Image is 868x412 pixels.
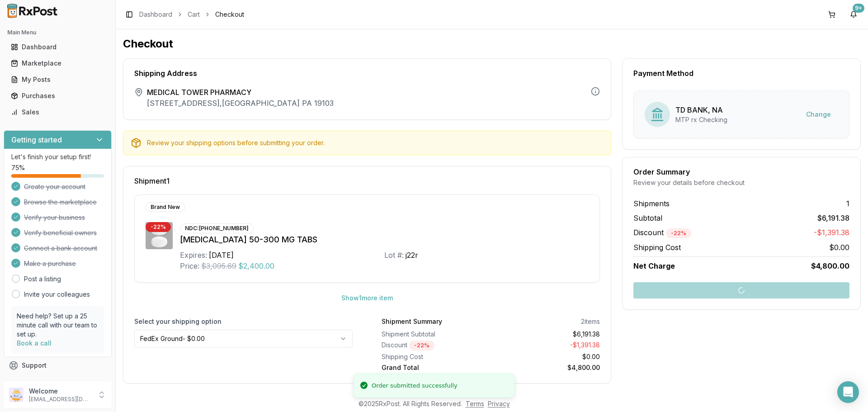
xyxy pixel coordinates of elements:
span: Make a purchase [24,259,76,268]
div: Purchases [11,91,104,100]
div: 2 items [581,317,600,326]
p: [STREET_ADDRESS] , [GEOGRAPHIC_DATA] PA 19103 [147,98,334,109]
a: Dashboard [7,39,108,55]
span: $4,800.00 [811,260,849,271]
div: [MEDICAL_DATA] 50-300 MG TABS [180,233,589,246]
div: Price: [180,260,199,271]
span: 1 [846,198,849,209]
img: RxPost Logo [4,4,61,18]
a: Book a call [17,339,52,347]
span: Subtotal [633,213,662,223]
span: Feedback [22,377,52,386]
div: - 22 % [146,222,171,232]
span: Shipments [633,198,670,209]
div: Discount [382,341,487,350]
div: Order submitted successfully [372,381,458,390]
div: Grand Total [382,363,487,372]
a: Cart [188,10,200,19]
span: Verify beneficial owners [24,228,97,237]
nav: breadcrumb [139,10,244,19]
a: Privacy [488,400,510,407]
div: [DATE] [209,250,234,260]
div: TD BANK, NA [675,104,727,115]
div: MTP rx Checking [675,115,727,124]
p: Welcome [29,387,92,396]
div: $6,191.38 [495,330,600,339]
div: Sales [11,108,104,117]
button: Feedback [4,374,112,390]
span: Create your account [24,182,85,191]
span: Connect a bank account [24,244,97,253]
div: Shipping Address [134,70,600,77]
div: Shipment Summary [382,317,442,326]
button: Sales [4,105,112,119]
img: User avatar [9,388,24,402]
button: 9+ [846,7,861,22]
span: $3,095.69 [201,260,236,271]
a: Purchases [7,88,108,104]
a: Dashboard [139,10,172,19]
h2: Main Menu [7,29,108,36]
div: Review your details before checkout [633,178,849,187]
a: Terms [466,400,484,407]
button: Support [4,357,112,374]
div: Marketplace [11,59,104,68]
span: Net Charge [633,261,675,270]
span: Discount [633,228,691,237]
div: - $1,391.38 [495,341,600,350]
p: Need help? Set up a 25 minute call with our team to set up. [17,312,99,339]
button: My Posts [4,72,112,87]
div: Dashboard [11,43,104,52]
button: Show1more item [334,290,400,306]
div: - 22 % [409,341,434,350]
div: Expires: [180,250,207,260]
p: [EMAIL_ADDRESS][DOMAIN_NAME] [29,396,92,403]
label: Select your shipping option [134,317,353,326]
span: Checkout [215,10,244,19]
div: $0.00 [495,352,600,361]
span: Shipping Cost [633,242,681,253]
img: Dovato 50-300 MG TABS [146,222,173,249]
div: j22r [406,250,418,260]
div: Order Summary [633,168,849,175]
div: Payment Method [633,70,849,77]
span: $6,191.38 [817,213,849,223]
div: Brand New [146,202,185,212]
a: My Posts [7,71,108,88]
span: Verify your business [24,213,85,222]
div: 9+ [853,4,864,13]
h3: Getting started [11,134,62,145]
p: Let's finish your setup first! [11,152,104,161]
span: Browse the marketplace [24,198,97,207]
div: Shipment Subtotal [382,330,487,339]
div: My Posts [11,75,104,84]
span: $2,400.00 [238,260,274,271]
span: 75 % [11,163,25,172]
a: Sales [7,104,108,120]
div: Shipping Cost [382,352,487,361]
div: - 22 % [666,228,691,238]
span: $0.00 [829,242,849,253]
span: Shipment 1 [134,177,170,185]
h1: Checkout [123,37,861,51]
button: Purchases [4,89,112,103]
button: Change [799,106,838,123]
div: $4,800.00 [495,363,600,372]
a: Post a listing [24,275,61,284]
div: Open Intercom Messenger [837,381,859,403]
div: NDC: [PHONE_NUMBER] [180,223,254,233]
span: MEDICAL TOWER PHARMACY [147,87,334,98]
button: Dashboard [4,40,112,54]
div: Review your shipping options before submitting your order. [147,138,604,147]
a: Marketplace [7,55,108,71]
button: Marketplace [4,56,112,71]
a: Invite your colleagues [24,290,90,299]
span: -$1,391.38 [814,227,849,238]
div: Lot #: [384,250,404,260]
